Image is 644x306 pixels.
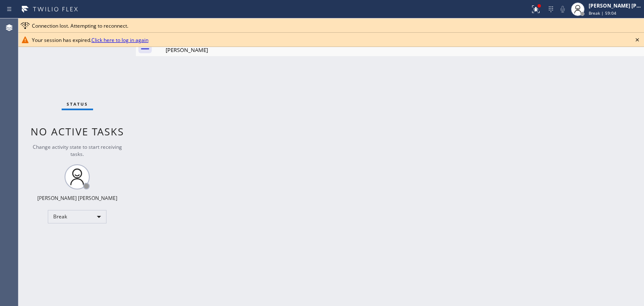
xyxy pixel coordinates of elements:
span: Status [67,101,88,107]
div: Break [48,210,106,223]
span: Break | 59:04 [589,10,616,16]
span: Your session has expired. [32,36,148,44]
div: [PERSON_NAME] [PERSON_NAME] [589,2,641,9]
span: Connection lost. Attempting to reconnect. [32,22,128,29]
span: No active tasks [31,124,124,138]
a: Click here to log in again [91,36,148,44]
button: Mute [557,3,569,15]
div: [PERSON_NAME] [155,46,218,54]
span: Change activity state to start receiving tasks. [33,143,122,158]
div: [PERSON_NAME] [PERSON_NAME] [37,194,117,202]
